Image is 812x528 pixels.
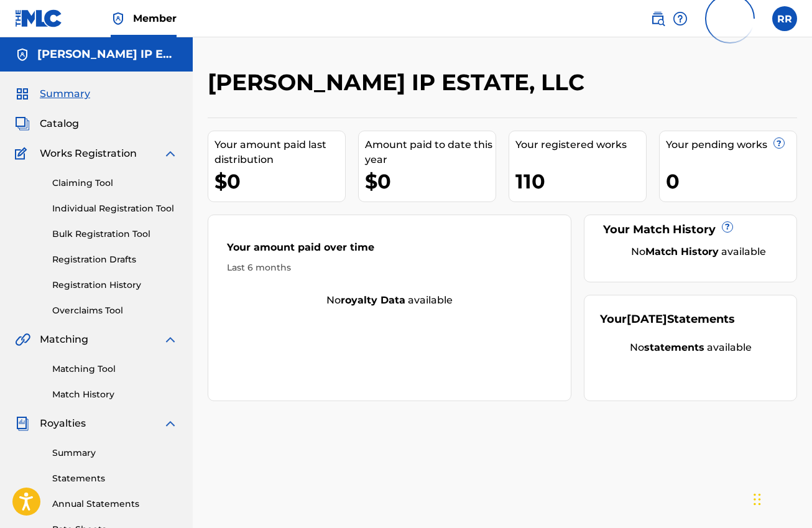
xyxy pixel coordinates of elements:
a: Registration History [52,279,178,292]
a: CatalogCatalog [15,116,79,131]
a: Bulk Registration Tool [52,228,178,241]
span: Matching [40,332,88,347]
h5: DEAN REED IP ESTATE, LLC [37,47,178,62]
img: Catalog [15,116,30,131]
div: Your Statements [600,311,735,328]
div: $0 [365,167,496,195]
a: Matching Tool [52,363,178,376]
a: Match History [52,388,178,401]
div: Your amount paid last distribution [215,137,345,167]
img: Royalties [15,416,30,431]
a: Summary [52,447,178,460]
strong: royalty data [341,294,405,306]
div: Your pending works [666,137,796,152]
div: Amount paid to date this year [365,137,496,167]
div: User Menu [772,6,797,31]
a: SummarySummary [15,86,90,101]
a: Registration Drafts [52,253,178,266]
a: Statements [52,472,178,485]
div: Help [673,6,688,31]
a: Annual Statements [52,498,178,511]
img: MLC Logo [15,9,63,27]
h2: [PERSON_NAME] IP ESTATE, LLC [208,68,591,96]
div: 0 [666,167,796,195]
img: expand [163,416,178,431]
strong: Match History [645,246,719,257]
span: [DATE] [627,312,667,326]
div: $0 [215,167,345,195]
div: Your Match History [600,221,781,238]
div: Last 6 months [227,261,552,274]
img: Works Registration [15,146,31,161]
img: Summary [15,86,30,101]
a: Public Search [650,6,665,31]
span: Member [133,11,177,25]
iframe: Chat Widget [750,468,812,528]
div: No available [208,293,571,308]
img: Accounts [15,47,30,62]
img: Matching [15,332,30,347]
img: expand [163,332,178,347]
img: Top Rightsholder [111,11,126,26]
img: help [673,11,688,26]
div: No available [600,340,781,355]
a: Claiming Tool [52,177,178,190]
div: No available [616,244,781,259]
img: expand [163,146,178,161]
span: Catalog [40,116,79,131]
span: Royalties [40,416,86,431]
span: Summary [40,86,90,101]
div: Your amount paid over time [227,240,552,261]
span: ? [774,138,784,148]
div: Your registered works [515,137,646,152]
a: Overclaims Tool [52,304,178,317]
span: Works Registration [40,146,137,161]
span: ? [722,222,732,232]
a: Individual Registration Tool [52,202,178,215]
img: search [650,11,665,26]
strong: statements [644,341,704,353]
div: 110 [515,167,646,195]
div: Drag [754,481,761,518]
